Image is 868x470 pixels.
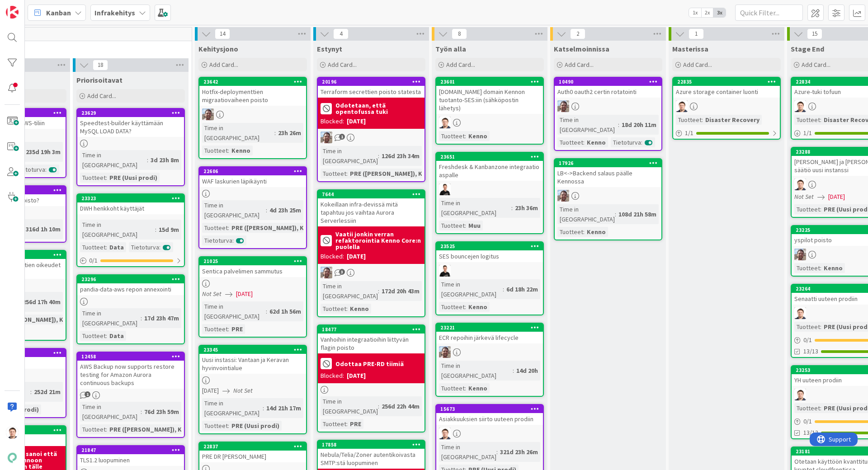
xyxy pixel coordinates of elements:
div: ET [555,100,661,112]
span: Add Card... [683,61,712,69]
div: DWH henkkoht käyttäjät [77,202,184,214]
span: [DATE] [202,386,219,395]
div: 20196 [322,79,425,85]
div: Muu [466,221,483,230]
div: 10490Auth0 oauth2 certin rotatointi [555,78,661,98]
div: Auth0 oauth2 certin rotatointi [555,86,661,98]
span: Add Card... [209,61,238,69]
span: : [155,225,156,235]
span: : [615,209,616,219]
div: Tuotteet [794,115,820,125]
span: : [266,205,267,215]
div: Disaster Recovery [703,115,762,125]
span: : [147,155,148,165]
div: 23525 [440,243,543,249]
div: Time in [GEOGRAPHIC_DATA] [557,115,618,135]
div: 21847 [77,446,184,454]
span: : [45,164,47,174]
span: 2x [701,8,713,17]
span: : [641,137,642,147]
div: ET [555,190,661,202]
div: Freshdesk & Kanbanzone integraatio aspalle [436,161,543,181]
span: : [228,324,229,334]
div: 7644 [322,191,425,197]
span: 3x [713,8,726,17]
div: Azure storage container luonti [673,86,780,98]
div: Kenno [466,131,490,141]
div: 23525SES bouncejen logitus [436,242,543,262]
span: 13/13 [803,347,818,356]
div: 18477Vanhoihin integraatioihin liittyvän flagin poisto [318,325,425,353]
span: : [583,137,585,147]
span: : [228,223,229,233]
div: Terraform secrettien poisto statesta [318,86,425,98]
span: Priorisoitavat [76,75,123,85]
div: 23345 [203,347,306,353]
div: Tuotteet [80,331,106,341]
img: TG [794,389,806,400]
span: : [503,284,504,294]
span: 1 [339,134,345,140]
div: Kenno [466,383,490,393]
div: Sentica palvelimen sammutus [199,265,306,277]
span: Add Card... [87,92,116,100]
span: : [378,286,379,296]
div: Kenno [585,227,608,237]
span: 18 [93,60,108,70]
div: Speedtest-builder käyttämään MySQL LOAD DATA? [77,117,184,137]
span: 0 / 1 [803,335,812,345]
div: 22835Azure storage container luonti [673,78,780,98]
span: : [702,115,703,125]
div: 15d 9m [156,225,181,235]
span: : [346,169,348,179]
div: 22835 [673,78,780,86]
div: 23642 [203,79,306,85]
i: Not Set [794,193,814,201]
span: 15 [807,28,822,39]
div: 7644 [318,190,425,198]
img: ET [557,190,569,202]
span: : [511,203,513,213]
div: 10490 [555,78,661,86]
div: Tuotteet [439,302,465,312]
div: PRE (Uusi prodi) [107,173,160,183]
div: 10490 [559,79,661,85]
div: 23629 [81,110,184,116]
div: Kenno [585,137,608,147]
div: 15673Asiakkuuksien siirto uuteen prodiin [436,405,543,425]
img: ET [439,346,451,358]
div: Time in [GEOGRAPHIC_DATA] [80,150,147,170]
div: Tuotteet [794,204,820,214]
div: Kenno [466,302,490,312]
div: 18477 [318,325,425,334]
span: : [820,263,821,273]
div: 22837 [199,442,306,451]
div: Tuotteet [80,242,106,252]
div: Tuotteet [80,173,106,183]
div: 62d 1h 56m [267,306,303,316]
div: 17926LB<->Backend salaus päälle Kennossa [555,159,661,187]
div: 18d 20h 11m [619,120,659,130]
div: 20196 [318,78,425,86]
span: Kanban [46,7,71,18]
i: Not Set [202,290,222,298]
b: Odottaa PRE-RD tiimiä [335,361,404,367]
div: Vanhoihin integraatioihin liittyvän flagin poisto [318,334,425,353]
img: TG [676,100,688,112]
div: 23296 [81,276,184,282]
div: 172d 20h 43m [379,286,422,296]
span: : [378,151,379,161]
div: Kenno [229,146,253,155]
div: 23651Freshdesk & Kanbanzone integraatio aspalle [436,153,543,181]
div: 21025 [199,257,306,265]
div: JV [436,183,543,195]
div: ET [318,267,425,278]
span: Add Card... [802,61,830,69]
div: 22606WAF laskurien läpikäynti [199,167,306,187]
span: : [465,302,466,312]
div: Time in [GEOGRAPHIC_DATA] [202,200,266,220]
span: 3 [339,269,345,275]
div: 23221 [440,324,543,331]
div: 0/1 [77,255,184,266]
div: 23296 [77,275,184,283]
